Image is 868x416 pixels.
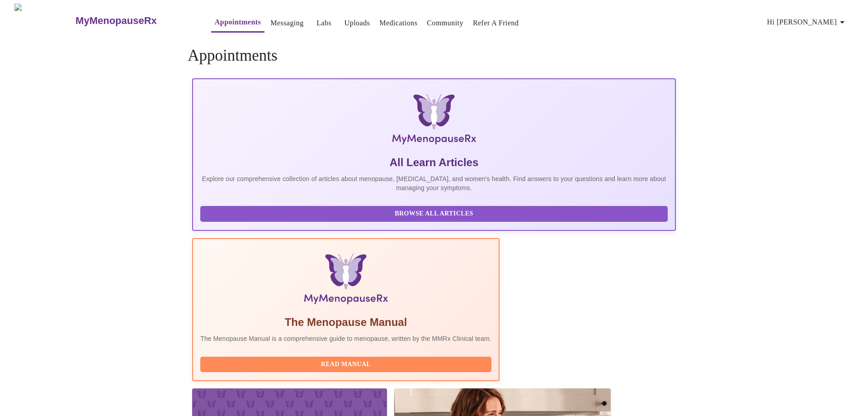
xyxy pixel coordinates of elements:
[211,13,264,33] button: Appointments
[209,359,482,370] span: Read Manual
[215,16,261,29] a: Appointments
[764,13,851,31] button: Hi [PERSON_NAME]
[75,15,157,27] h3: MyMenopauseRx
[200,357,491,373] button: Read Manual
[200,334,491,343] p: The Menopause Manual is a comprehensive guide to menopause, written by the MMRx Clinical team.
[310,14,339,32] button: Labs
[200,360,494,368] a: Read Manual
[75,5,193,37] a: MyMenopauseRx
[200,315,491,330] h5: The Menopause Manual
[209,208,659,220] span: Browse All Articles
[14,4,75,38] img: MyMenopauseRx Logo
[267,14,307,32] button: Messaging
[200,174,668,192] p: Explore our comprehensive collection of articles about menopause, [MEDICAL_DATA], and women's hea...
[344,17,370,29] a: Uploads
[188,47,680,65] h4: Appointments
[246,253,445,308] img: Menopause Manual
[200,155,668,170] h5: All Learn Articles
[200,206,668,222] button: Browse All Articles
[341,14,374,32] button: Uploads
[767,16,848,29] span: Hi [PERSON_NAME]
[200,209,670,217] a: Browse All Articles
[270,17,303,29] a: Messaging
[469,14,523,32] button: Refer a Friend
[473,17,519,29] a: Refer a Friend
[316,17,331,29] a: Labs
[379,17,417,29] a: Medications
[423,14,467,32] button: Community
[273,94,595,148] img: MyMenopauseRx Logo
[427,17,463,29] a: Community
[376,14,421,32] button: Medications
